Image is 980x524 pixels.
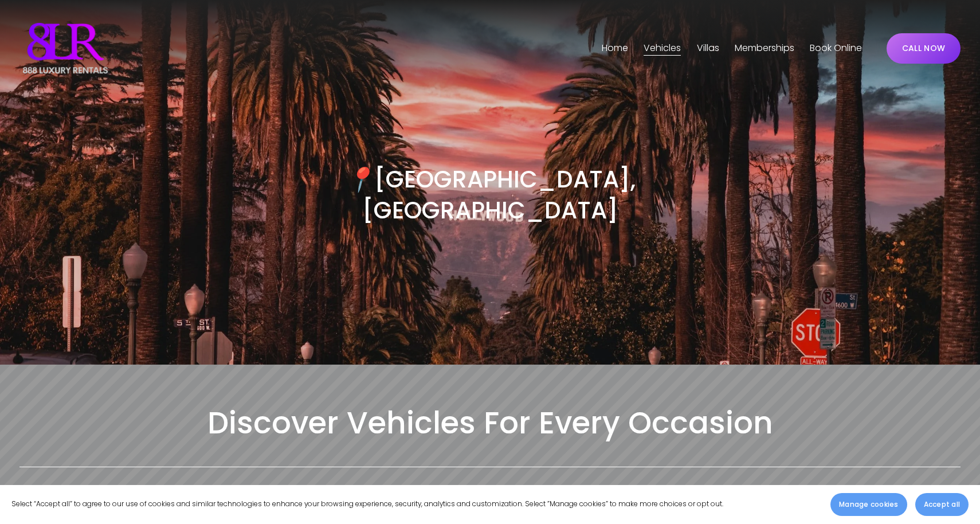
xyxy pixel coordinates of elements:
span: Manage cookies [839,499,898,510]
h2: Discover Vehicles For Every Occasion [19,404,961,443]
button: Accept all [915,493,969,516]
a: CALL NOW [887,33,961,64]
span: Villas [697,40,719,57]
p: Select “Accept all” to agree to our use of cookies and similar technologies to enhance your brows... [11,498,723,510]
em: 📍 [345,163,374,195]
a: Home [602,39,628,57]
img: Luxury Car &amp; Home Rentals For Every Occasion [19,19,111,77]
a: folder dropdown [644,39,681,57]
span: Accept all [924,499,960,510]
span: Vehicles [644,40,681,57]
button: Manage cookies [830,493,907,516]
a: Memberships [735,39,794,57]
a: Book Online [810,39,862,57]
h3: [GEOGRAPHIC_DATA], [GEOGRAPHIC_DATA] [255,164,726,226]
a: folder dropdown [697,39,719,57]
